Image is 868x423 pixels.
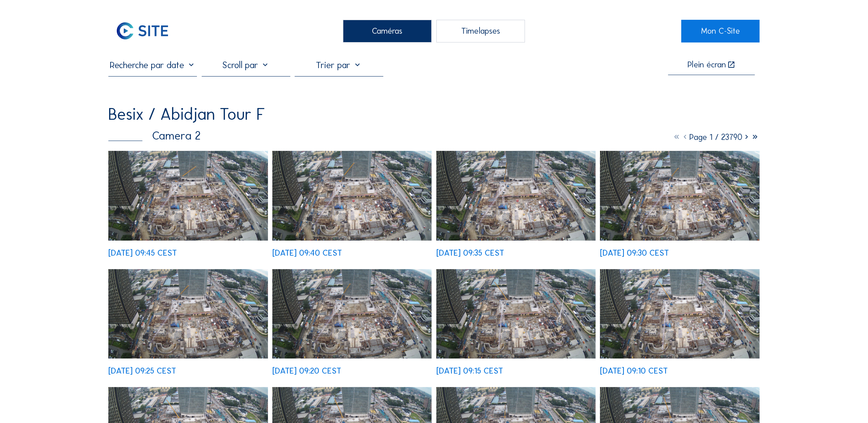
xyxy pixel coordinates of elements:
img: image_53817469 [108,269,268,359]
div: [DATE] 09:35 CEST [436,249,504,257]
img: image_53817601 [600,151,759,241]
a: C-SITE Logo [108,20,186,42]
div: Camera 2 [108,130,201,142]
img: C-SITE Logo [108,20,176,42]
div: [DATE] 09:10 CEST [600,367,668,375]
div: [DATE] 09:40 CEST [272,249,342,257]
input: Recherche par date 󰅀 [108,59,197,71]
span: Page 1 / 23790 [690,132,743,142]
img: image_53817698 [436,151,596,241]
div: [DATE] 09:45 CEST [108,249,177,257]
img: image_53817029 [600,269,759,359]
img: image_53817795 [272,151,432,241]
img: image_53817227 [272,269,432,359]
div: [DATE] 09:15 CEST [436,367,503,375]
div: Timelapses [436,20,525,42]
div: Caméras [343,20,432,42]
div: [DATE] 09:25 CEST [108,367,176,375]
div: Besix / Abidjan Tour F [108,106,265,122]
a: Mon C-Site [681,20,759,42]
div: [DATE] 09:30 CEST [600,249,669,257]
img: image_53818029 [108,151,268,241]
img: image_53817130 [436,269,596,359]
div: Plein écran [688,61,726,70]
div: [DATE] 09:20 CEST [272,367,341,375]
